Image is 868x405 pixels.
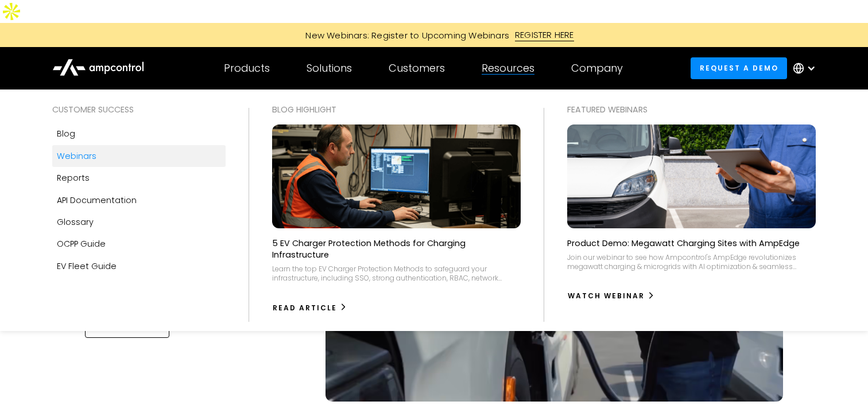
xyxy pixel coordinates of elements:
div: OCPP Guide [57,237,106,250]
div: Glossary [57,216,94,228]
div: Learn the top EV Charger Protection Methods to safeguard your infrastructure, including SSO, stro... [272,264,521,282]
a: API Documentation [52,189,226,211]
div: Products [224,62,270,75]
div: EV Fleet Guide [57,260,117,272]
div: New Webinars: Register to Upcoming Webinars [294,29,515,41]
div: Customers [389,62,445,75]
div: watch webinar [568,291,645,301]
a: New Webinars: Register to Upcoming WebinarsREGISTER HERE [176,29,692,41]
div: Blog [57,127,75,140]
a: OCPP Guide [52,233,226,255]
div: REGISTER HERE [515,29,574,41]
div: Blog Highlight [272,103,521,116]
a: Webinars [52,145,226,167]
div: Solutions [307,62,352,75]
a: EV Fleet Guide [52,255,226,277]
a: Request a demo [691,57,787,79]
a: Read Article [272,299,347,317]
div: Company [571,62,623,75]
div: Webinars [57,150,96,162]
div: Resources [482,62,534,75]
a: Glossary [52,211,226,233]
a: watch webinar [567,287,655,305]
div: Featured webinars [567,103,816,116]
a: Reports [52,167,226,189]
div: Join our webinar to see how Ampcontrol's AmpEdge revolutionizes megawatt charging & microgrids wi... [567,253,816,271]
div: Reports [57,172,90,184]
div: Customer success [52,103,226,116]
p: Product Demo: Megawatt Charging Sites with AmpEdge [567,237,800,249]
div: Read Article [273,303,337,313]
p: 5 EV Charger Protection Methods for Charging Infrastructure [272,237,521,260]
a: Blog [52,123,226,145]
div: API Documentation [57,194,137,207]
